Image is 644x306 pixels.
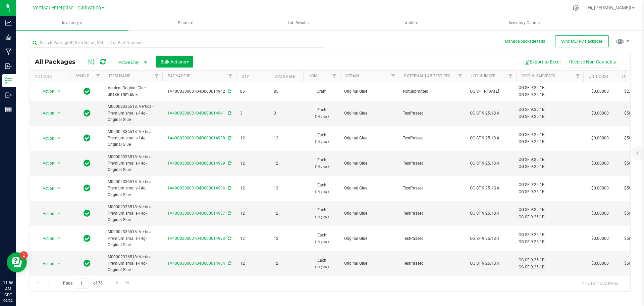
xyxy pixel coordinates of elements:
[227,211,231,216] span: Sync from Compliance System
[344,88,395,95] span: Original Glue
[30,38,325,48] input: Search Package ID, Item Name, SKU, Lot or Part Number...
[84,209,91,218] span: In Sync
[84,133,91,143] span: In Sync
[307,182,336,195] span: Each
[519,139,581,145] div: Value 2: OG SF 9.25.1B
[403,210,462,217] span: TestPassed
[583,176,617,201] td: $0.00000
[589,74,609,79] a: Unit Cost
[519,232,581,238] div: Value 1: OG SF 9.25.1B
[307,207,336,220] span: Each
[123,278,133,287] a: Go to the last page
[84,87,91,96] span: In Sync
[470,185,512,191] span: OG SF 9.25.1B.4
[455,71,466,82] a: Filter
[109,74,130,78] a: Item Name
[167,111,225,116] a: 1A40C0300001D4D000014941
[3,280,13,298] p: 11:56 AM CDT
[35,74,67,79] div: Actions
[55,259,63,268] span: select
[470,88,512,95] span: OG.SHTR.[DATE]
[404,74,457,78] a: External Lab Test Result
[470,260,512,267] span: OG SF 9.25.1B.4
[108,129,158,148] span: M00002336518: Vertical-Premium smalls-14g-Original Glue
[583,101,617,126] td: $0.00000
[240,210,266,217] span: 12
[519,164,581,170] div: Value 2: OG SF 9.25.1B
[471,74,495,78] a: Lot Number
[227,111,231,116] span: Sync from Compliance System
[622,74,643,79] a: Unit Price
[55,134,63,143] span: select
[588,5,631,10] span: Hi, [PERSON_NAME]!
[555,35,609,47] button: Sync METRC Packages
[468,16,581,30] a: Inventory Counts
[33,5,101,11] span: Vertical Enterprise - Cultivation
[307,157,336,170] span: Each
[167,236,225,241] a: 1A40C0300001D4D000014933
[307,188,336,195] p: (14 g ea.)
[583,126,617,151] td: $0.00000
[274,88,299,95] span: 85
[5,48,12,55] inline-svg: Manufacturing
[355,16,468,30] a: Audit
[240,135,266,141] span: 12
[37,259,55,268] span: Action
[307,232,336,245] span: Each
[470,235,512,242] span: OG SF 9.25.1B.4
[470,135,512,141] span: OG SF 9.25.1B.4
[108,85,158,98] span: Vertical Original Glue Shake_Trim Bulk
[388,71,399,82] a: Filter
[583,201,617,226] td: $0.00000
[167,136,225,140] a: 1A40C0300001D4D000014938
[274,235,299,242] span: 12
[55,159,63,168] span: select
[572,5,580,11] div: Manage settings
[112,278,122,287] a: Go to the next page
[307,238,336,245] p: (14 g ea.)
[519,92,581,98] div: Value 2: OG SF 9.25.1B
[84,108,91,118] span: In Sync
[344,185,395,191] span: Original Glue
[151,71,162,82] a: Filter
[470,210,512,217] span: OG SF 9.25.1B.4
[37,108,55,118] span: Action
[519,207,581,213] div: Value 1: OG SF 9.25.1B
[167,211,225,216] a: 1A40C0300001D4D000014937
[274,110,299,117] span: 3
[344,210,395,217] span: Original Glue
[5,63,12,70] inline-svg: Inbound
[37,184,55,193] span: Action
[470,110,512,117] span: OG SF 9.25.1B.4
[227,89,231,94] span: Sync from Compliance System
[20,251,28,259] iframe: Resource center unread badge
[108,254,158,273] span: M00002336518: Vertical-Premium smalls-14g-Original Glue
[5,77,12,84] inline-svg: Inventory
[77,278,89,289] input: 1
[572,71,583,82] a: Filter
[307,257,336,270] span: Each
[520,56,565,68] button: Export to Excel
[519,264,581,270] div: Value 2: OG SF 9.25.1B
[519,182,581,188] div: Value 1: OG SF 9.25.1B
[307,132,336,145] span: Each
[344,160,395,167] span: Original Glue
[470,160,512,167] span: OG SF 9.25.1B.4
[55,234,63,243] span: select
[227,261,231,266] span: Sync from Compliance System
[156,56,193,68] button: Bulk Actions
[240,110,266,117] span: 3
[519,257,581,263] div: Value 1: OG SF 9.25.1B
[403,235,462,242] span: TestPassed
[167,186,225,190] a: 1A40C0300001D4D000014936
[403,88,462,95] span: NotSubmitted
[307,264,336,270] p: (14 g ea.)
[129,16,241,30] a: Plants
[519,157,581,163] div: Value 1: OG SF 9.25.1B
[167,161,225,166] a: 1A40C0300001D4D000014939
[5,34,12,41] inline-svg: Grow
[35,58,82,65] span: All Packages
[108,103,158,123] span: M00002336518: Vertical-Premium smalls-14g-Original Glue
[55,108,63,118] span: select
[108,204,158,223] span: M00002336518: Vertical-Premium smalls-14g-Original Glue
